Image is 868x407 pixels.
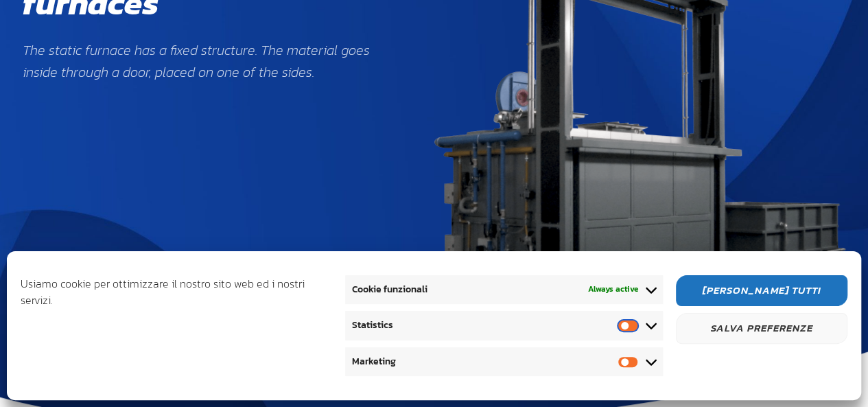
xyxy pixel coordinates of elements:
[352,282,427,297] span: Cookie funzionali
[676,313,847,344] button: Salva preferenze
[345,311,663,340] summary: Statistics
[676,275,847,306] button: [PERSON_NAME] Tutti
[345,347,663,376] summary: Marketing
[21,275,338,373] div: Usiamo cookie per ottimizzare il nostro sito web ed i nostri servizi.
[345,275,663,304] summary: Cookie funzionali Always active
[23,39,393,83] p: The static furnace has a fixed structure. The material goes inside through a door, placed on one ...
[588,283,639,296] span: Always active
[352,318,393,333] span: Statistics
[352,354,396,369] span: Marketing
